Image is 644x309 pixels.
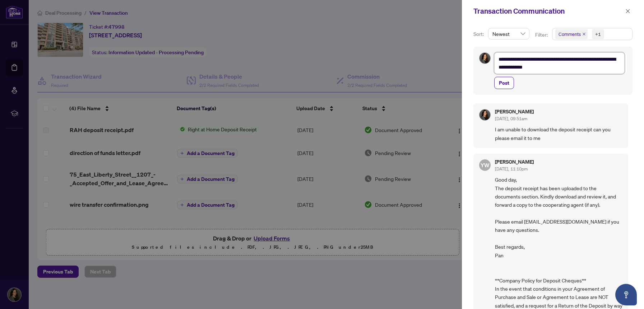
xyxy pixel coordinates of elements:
button: Open asap [615,284,637,305]
h5: [PERSON_NAME] [495,109,534,114]
span: YW [481,161,490,169]
span: [DATE], 11:10pm [495,166,528,172]
button: Post [494,77,514,89]
span: close [582,32,586,36]
img: Profile Icon [479,53,490,64]
div: +1 [595,31,601,38]
span: Post [499,77,509,89]
span: Comments [559,31,581,38]
span: [DATE], 09:51am [495,116,527,121]
span: I am unable to download the deposit receipt can you please email it to me [495,125,622,142]
h5: [PERSON_NAME] [495,159,534,164]
span: close [625,9,630,14]
p: Sort: [473,30,485,38]
span: Comments [555,29,588,39]
p: Filter: [535,31,549,39]
div: Transaction Communication [473,6,623,17]
span: Newest [492,28,525,39]
img: Profile Icon [479,109,490,120]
